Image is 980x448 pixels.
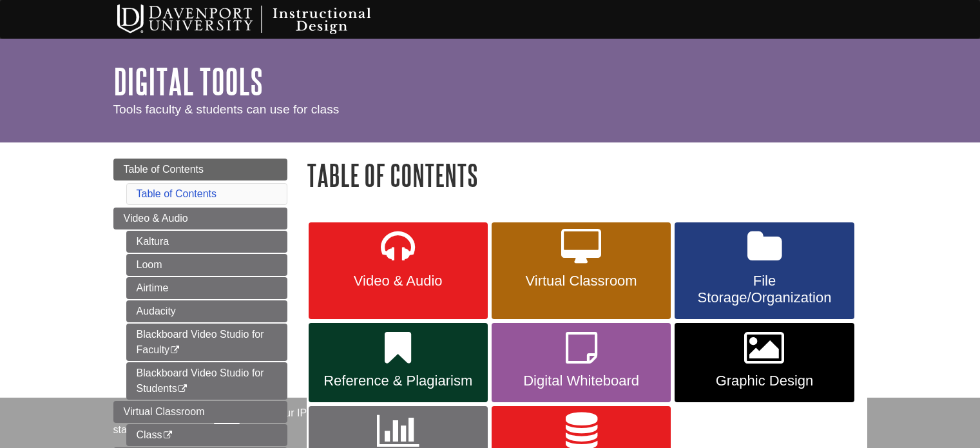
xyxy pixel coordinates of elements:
a: Virtual Classroom [113,401,287,423]
i: This link opens in a new window [177,385,188,393]
a: Class [126,424,287,446]
a: Digital Whiteboard [492,323,671,403]
a: Loom [126,254,287,276]
a: File Storage/Organization [675,222,854,319]
a: Blackboard Video Studio for Faculty [126,324,287,361]
span: File Storage/Organization [684,273,844,306]
span: Table of Contents [124,164,204,175]
a: Video & Audio [309,222,488,319]
a: Table of Contents [113,159,287,180]
span: Digital Whiteboard [501,373,661,389]
a: Kaltura [126,231,287,253]
h1: Table of Contents [307,159,867,191]
a: Blackboard Video Studio for Students [126,362,287,400]
span: Reference & Plagiarism [318,373,478,389]
img: Davenport University Instructional Design [107,3,416,35]
a: Graphic Design [675,323,854,403]
span: Virtual Classroom [501,273,661,289]
i: This link opens in a new window [169,346,180,355]
span: Graphic Design [684,373,844,389]
a: Digital Tools [113,61,263,101]
i: This link opens in a new window [162,431,173,440]
span: Tools faculty & students can use for class [113,102,340,116]
a: Reference & Plagiarism [309,323,488,403]
a: Video & Audio [113,208,287,229]
a: Audacity [126,300,287,322]
a: Table of Contents [137,188,217,199]
span: Video & Audio [318,273,478,289]
span: Video & Audio [124,213,188,224]
a: Virtual Classroom [492,222,671,319]
span: Virtual Classroom [124,406,205,417]
a: Airtime [126,277,287,299]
